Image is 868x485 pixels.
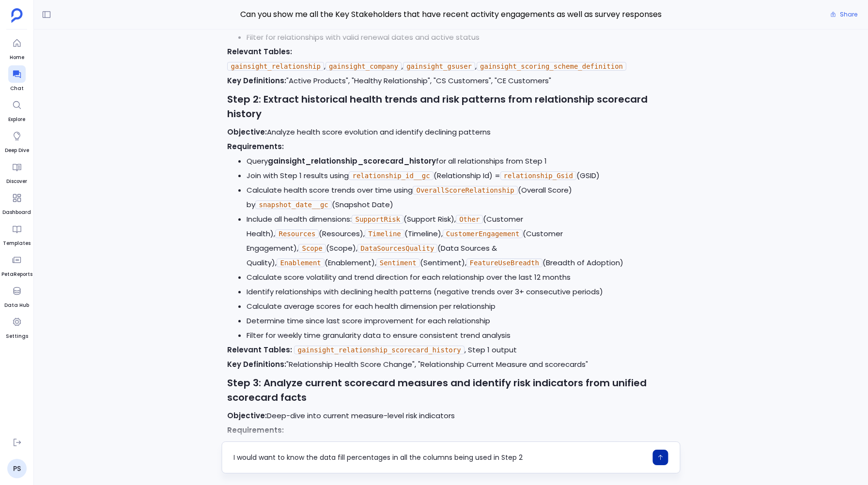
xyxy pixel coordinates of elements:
[227,409,674,423] p: Deep-dive into current measure-level risk indicators
[227,125,674,139] p: Analyze health score evolution and identify declining patterns
[227,74,674,88] p: "Active Products", "Healthy Relationship", "CS Customers", "CE Customers"
[349,171,433,180] code: relationship_id__gc
[1,271,32,278] span: PetaReports
[6,178,27,185] span: Discover
[247,183,674,212] li: Calculate health score trends over time using (Overall Score) by (Snapshot Date)
[2,189,31,216] a: Dashboard
[298,244,325,253] code: Scope
[8,34,26,61] a: Home
[247,168,674,183] li: Join with Step 1 results using (Relationship Id) = (GSID)
[3,220,31,247] a: Templates
[8,96,26,123] a: Explore
[5,127,29,154] a: Deep Dive
[500,171,576,180] code: relationship_Gsid
[1,251,32,278] a: PetaReports
[227,343,674,357] p: , Step 1 output
[227,410,267,421] strong: Objective:
[7,459,27,478] a: PS
[6,333,28,340] span: Settings
[227,76,286,86] strong: Key Definitions:
[6,158,27,185] a: Discover
[275,229,319,238] code: Resources
[247,328,674,343] li: Filter for weekly time granularity data to ensure consistent trend analysis
[4,282,29,309] a: Data Hub
[443,229,523,238] code: CustomerEngagement
[3,240,31,247] span: Templates
[357,244,438,253] code: DataSourcesQuality
[247,285,674,299] li: Identify relationships with declining health patterns (negative trends over 3+ consecutive periods)
[247,314,674,328] li: Determine time since last score improvement for each relationship
[8,116,26,123] span: Explore
[247,299,674,314] li: Calculate average scores for each health dimension per relationship
[227,376,647,404] strong: Step 3: Analyze current scorecard measures and identify risk indicators from unified scorecard facts
[403,62,475,71] code: gainsight_gsuser
[8,65,26,92] a: Chat
[6,313,28,340] a: Settings
[268,156,436,166] strong: gainsight_relationship_scorecard_history
[477,62,626,71] code: gainsight_scoring_scheme_definition
[247,212,674,270] li: Include all health dimensions: (Support Risk), (Customer Health), (Resources), (Timeline), (Custo...
[227,357,674,372] p: "Relationship Health Score Change", "Relationship Current Measure and scorecards"
[11,8,23,23] img: petavue logo
[247,154,674,168] li: Query for all relationships from Step 1
[8,54,26,61] span: Home
[247,270,674,285] li: Calculate score volatility and trend direction for each relationship over the last 12 months
[294,346,464,354] code: gainsight_relationship_scorecard_history
[466,258,542,267] code: FeatureUseBreadth
[5,147,29,154] span: Deep Dive
[840,11,857,18] span: Share
[376,258,420,267] code: Sentiment
[456,215,483,224] code: Other
[227,46,292,57] strong: Relevant Tables:
[227,127,267,137] strong: Objective:
[227,92,648,121] strong: Step 2: Extract historical health trends and risk patterns from relationship scorecard history
[277,258,324,267] code: Enablement
[413,186,517,195] code: OverallScoreRelationship
[227,345,292,355] strong: Relevant Tables:
[227,141,284,152] strong: Requirements:
[227,45,674,74] p: , , ,
[325,62,402,71] code: gainsight_company
[352,215,403,224] code: SupportRisk
[233,453,647,462] textarea: I would want to know the data fill percentages in all the columns being used in Step 2
[227,62,324,71] code: gainsight_relationship
[8,85,26,92] span: Chat
[4,302,29,309] span: Data Hub
[255,200,331,209] code: snapshot_date__gc
[221,8,680,21] span: Can you show me all the Key Stakeholders that have recent activity engagements as well as survey ...
[2,209,31,216] span: Dashboard
[824,8,863,21] button: Share
[227,359,286,369] strong: Key Definitions:
[365,229,404,238] code: Timeline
